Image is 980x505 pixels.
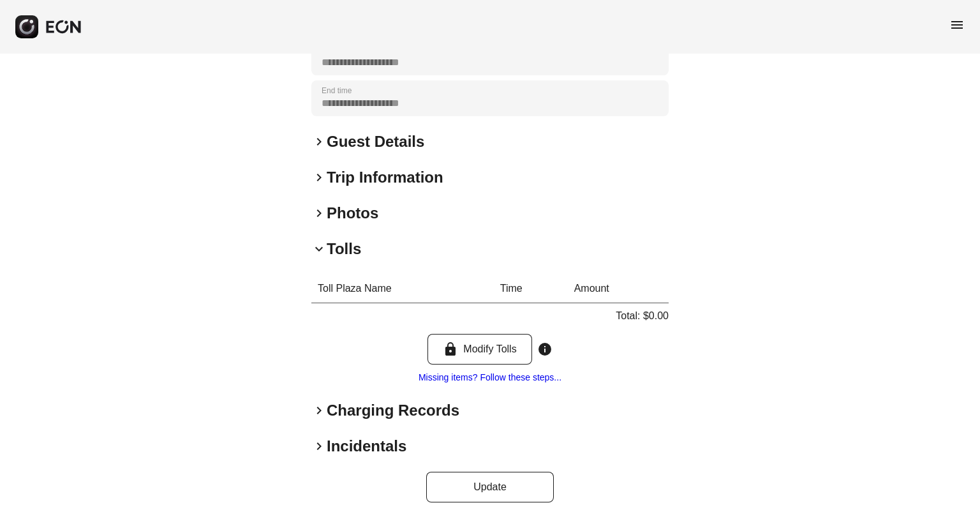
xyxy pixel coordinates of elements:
th: Time [494,275,568,303]
span: keyboard_arrow_right [311,206,327,221]
span: menu [949,17,965,33]
h2: Trip Information [327,167,443,188]
span: keyboard_arrow_right [311,170,327,185]
h2: Photos [327,203,378,223]
h2: Charging Records [327,400,459,421]
a: Missing items? Follow these steps... [419,372,561,382]
button: Modify Tolls [427,334,531,365]
span: keyboard_arrow_right [311,134,327,149]
span: keyboard_arrow_right [311,403,327,418]
p: Total: $0.00 [616,308,669,324]
button: Update [426,472,554,502]
h2: Guest Details [327,132,424,152]
h2: Tolls [327,239,361,259]
span: keyboard_arrow_right [311,439,327,454]
span: info [537,342,553,357]
span: keyboard_arrow_down [311,241,327,257]
span: lock [443,342,458,357]
h2: Incidentals [327,436,406,456]
th: Amount [568,275,669,303]
th: Toll Plaza Name [311,275,494,303]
